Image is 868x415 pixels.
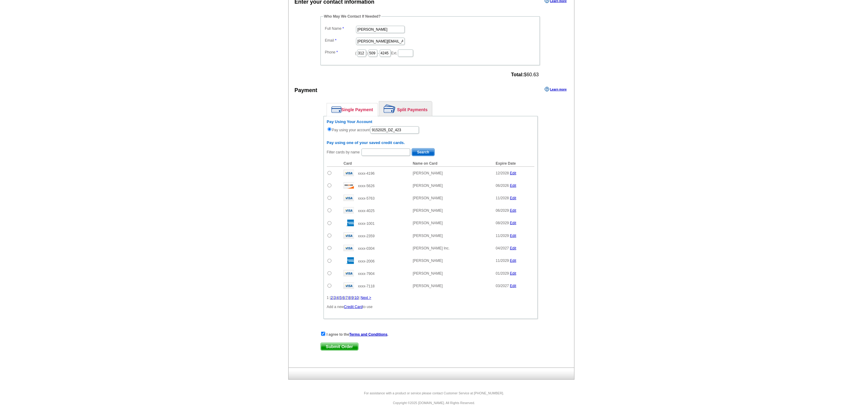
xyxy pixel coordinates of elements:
span: Search [412,149,434,156]
img: visa.gif [344,283,354,289]
a: Credit Card [344,305,362,309]
span: [PERSON_NAME] [413,284,443,288]
img: visa.gif [344,207,354,214]
span: [PERSON_NAME] Inc. [413,246,450,250]
span: [PERSON_NAME] [413,221,443,225]
img: split-payment.png [384,105,396,113]
th: Card [341,160,410,167]
a: 9 [352,296,354,300]
span: xxxx-5763 [358,196,375,201]
a: Single Payment [327,103,378,116]
span: xxxx-0304 [358,246,375,251]
div: Pay using your account [327,119,534,134]
span: xxxx-4025 [358,209,375,213]
a: 6 [343,296,345,300]
img: single-payment.png [331,106,341,113]
strong: Total: [511,72,524,77]
a: Next > [361,296,371,300]
span: [PERSON_NAME] [413,259,443,263]
dd: ( ) - Ext. [324,48,537,57]
span: 08/2029 [496,221,509,225]
a: 7 [346,296,348,300]
a: Edit [510,171,516,175]
strong: I agree to the . [327,332,389,337]
a: Split Payments [379,101,432,116]
a: 2 [331,296,333,300]
a: 3 [334,296,336,300]
legend: Who May We Contact If Needed? [324,14,381,19]
span: 01/2029 [496,271,509,276]
span: xxxx-2006 [358,259,375,263]
span: xxxx-7904 [358,272,375,276]
a: Edit [510,183,516,188]
span: [PERSON_NAME] [413,171,443,175]
a: Edit [510,208,516,213]
span: [PERSON_NAME] [413,183,443,188]
span: $60.63 [511,72,539,77]
a: Edit [510,196,516,200]
span: xxxx-7118 [358,284,375,288]
a: 4 [337,296,339,300]
span: 11/2028 [496,196,509,200]
a: 5 [340,296,342,300]
span: Submit Order [321,343,358,350]
img: visa.gif [344,195,354,201]
a: Edit [510,259,516,263]
a: Edit [510,221,516,225]
h6: Pay Using Your Account [327,119,534,124]
a: 10 [355,296,359,300]
span: 06/2029 [496,208,509,213]
h6: Pay using one of your saved credit cards. [327,140,534,145]
a: Edit [510,234,516,238]
a: Learn more [545,87,567,92]
span: 03/2027 [496,284,509,288]
span: xxxx-2359 [358,234,375,238]
span: [PERSON_NAME] [413,234,443,238]
span: [PERSON_NAME] [413,196,443,200]
span: xxxx-4196 [358,171,375,176]
p: Add a new to use [327,304,534,310]
img: amex.gif [344,220,354,226]
button: Search [412,148,435,156]
img: visa.gif [344,232,354,239]
label: Filter cards by name [327,149,360,155]
a: Terms and Conditions [349,332,388,337]
th: Name on Card [410,160,493,167]
span: 11/2029 [496,234,509,238]
th: Expire Date [493,160,534,167]
label: Full Name [325,26,355,31]
img: visa.gif [344,170,354,176]
a: Edit [510,284,516,288]
label: Email [325,38,355,43]
iframe: LiveChat chat widget [746,274,868,415]
input: PO #: [370,126,419,134]
div: 1 | | | | | | | | | | [327,295,534,300]
a: Edit [510,246,516,250]
img: visa.gif [344,270,354,276]
div: Payment [295,86,317,94]
span: [PERSON_NAME] [413,271,443,276]
span: 11/2029 [496,259,509,263]
a: Edit [510,271,516,276]
span: 12/2028 [496,171,509,175]
span: 04/2027 [496,246,509,250]
label: Phone [325,50,355,55]
img: visa.gif [344,245,354,251]
span: [PERSON_NAME] [413,208,443,213]
img: disc.gif [344,182,354,189]
span: xxxx-5626 [358,184,375,188]
span: 06/2026 [496,183,509,188]
span: xxxx-1001 [358,221,375,226]
a: 8 [349,296,351,300]
img: amex.gif [344,257,354,264]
